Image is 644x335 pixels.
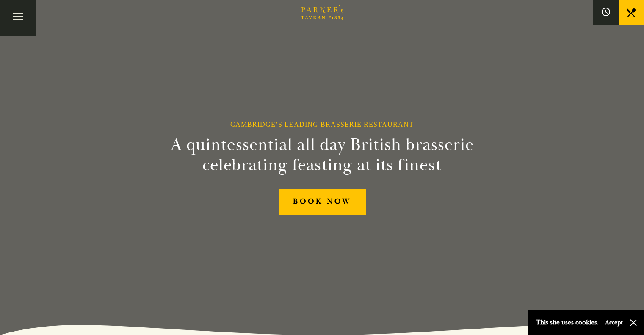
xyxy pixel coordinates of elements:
a: BOOK NOW [279,189,366,215]
button: Accept [605,318,623,327]
button: Close and accept [629,318,638,327]
h2: A quintessential all day British brasserie celebrating feasting at its finest [129,135,515,175]
p: This site uses cookies. [536,316,599,329]
h1: Cambridge’s Leading Brasserie Restaurant [230,120,414,128]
